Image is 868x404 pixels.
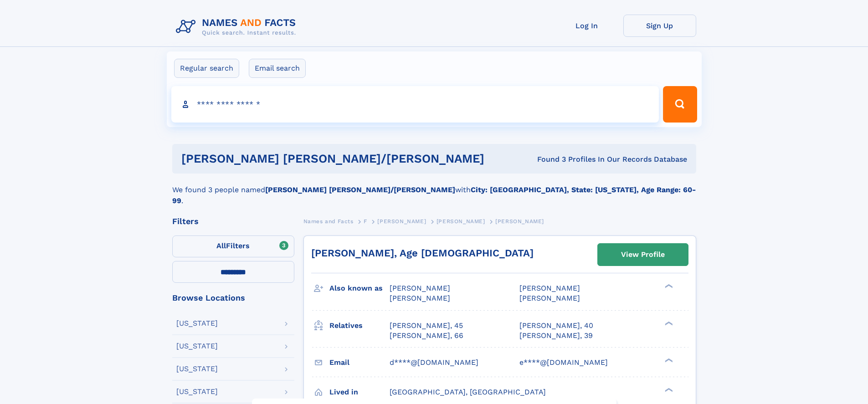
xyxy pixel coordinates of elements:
h1: [PERSON_NAME] [PERSON_NAME]/[PERSON_NAME] [181,153,511,164]
div: View Profile [621,244,665,265]
a: Names and Facts [303,215,354,227]
a: [PERSON_NAME], Age [DEMOGRAPHIC_DATA] [311,247,534,259]
span: [PERSON_NAME] [390,284,450,292]
a: [PERSON_NAME], 40 [519,321,593,331]
h3: Relatives [329,318,390,333]
a: View Profile [598,244,688,266]
div: Browse Locations [172,294,294,302]
span: [PERSON_NAME] [437,218,485,225]
div: [US_STATE] [176,320,218,327]
a: [PERSON_NAME], 39 [519,331,593,341]
div: Filters [172,217,294,225]
a: [PERSON_NAME] [377,215,426,227]
div: Found 3 Profiles In Our Records Database [511,154,687,164]
span: [PERSON_NAME] [390,294,450,302]
div: ❯ [663,283,673,289]
button: Search Button [663,86,697,123]
div: [US_STATE] [176,343,218,350]
div: [US_STATE] [176,365,218,373]
div: ❯ [663,357,673,363]
a: [PERSON_NAME], 45 [390,321,463,331]
span: [PERSON_NAME] [495,218,544,225]
h3: Lived in [329,384,390,400]
div: ❯ [663,320,673,326]
b: City: [GEOGRAPHIC_DATA], State: [US_STATE], Age Range: 60-99 [172,185,696,205]
div: We found 3 people named with . [172,174,696,206]
a: Log In [550,15,623,37]
label: Filters [172,235,294,257]
a: Sign Up [623,15,696,37]
div: ❯ [663,387,673,393]
span: [PERSON_NAME] [519,294,580,302]
input: search input [171,86,659,123]
a: F [364,215,367,227]
span: [PERSON_NAME] [377,218,426,225]
label: Email search [249,59,306,78]
div: [US_STATE] [176,388,218,395]
h3: Also known as [329,281,390,296]
img: Logo Names and Facts [172,15,303,39]
span: All [216,241,226,250]
span: [GEOGRAPHIC_DATA], [GEOGRAPHIC_DATA] [390,388,546,396]
label: Regular search [174,59,239,78]
h3: Email [329,355,390,370]
span: [PERSON_NAME] [519,284,580,292]
b: [PERSON_NAME] [PERSON_NAME]/[PERSON_NAME] [265,185,455,194]
a: [PERSON_NAME] [437,215,485,227]
a: [PERSON_NAME], 66 [390,331,463,341]
span: F [364,218,367,225]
